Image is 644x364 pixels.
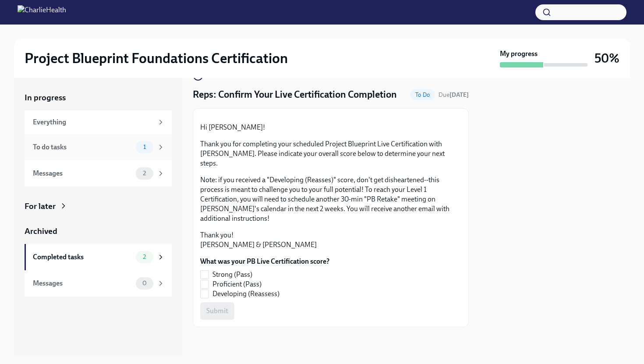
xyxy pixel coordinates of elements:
span: Proficient (Pass) [212,279,262,289]
a: Everything [25,110,172,134]
p: Note: if you received a "Developing (Reasses)" score, don't get disheartened--this process is mea... [200,175,461,223]
div: Everything [33,117,153,127]
a: In progress [25,92,172,103]
img: CharlieHealth [18,5,66,19]
a: Messages2 [25,160,172,187]
a: For later [25,201,172,212]
span: Due [439,91,469,99]
span: 2 [138,254,151,260]
a: Archived [25,226,172,237]
strong: My progress [500,49,538,59]
h4: Reps: Confirm Your Live Certification Completion [193,88,397,101]
p: Hi [PERSON_NAME]! [200,123,461,132]
a: Completed tasks2 [25,244,172,270]
label: What was your PB Live Certification score? [200,257,329,266]
span: October 2nd, 2025 11:00 [439,91,469,99]
strong: [DATE] [449,91,469,99]
span: To Do [410,92,435,98]
div: Completed tasks [33,252,132,262]
span: 0 [137,280,152,286]
h3: 50% [594,50,619,66]
p: Thank you! [PERSON_NAME] & [PERSON_NAME] [200,230,461,250]
span: Strong (Pass) [212,270,252,279]
p: Thank you for completing your scheduled Project Blueprint Live Certification with [PERSON_NAME]. ... [200,139,461,168]
div: To do tasks [33,142,132,152]
h2: Project Blueprint Foundations Certification [25,49,288,67]
div: Messages [33,279,132,288]
a: To do tasks1 [25,134,172,160]
a: Messages0 [25,270,172,297]
span: Developing (Reassess) [212,289,280,299]
span: 1 [138,144,151,150]
div: For later [25,201,56,212]
span: 2 [138,170,151,177]
div: Messages [33,169,132,178]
